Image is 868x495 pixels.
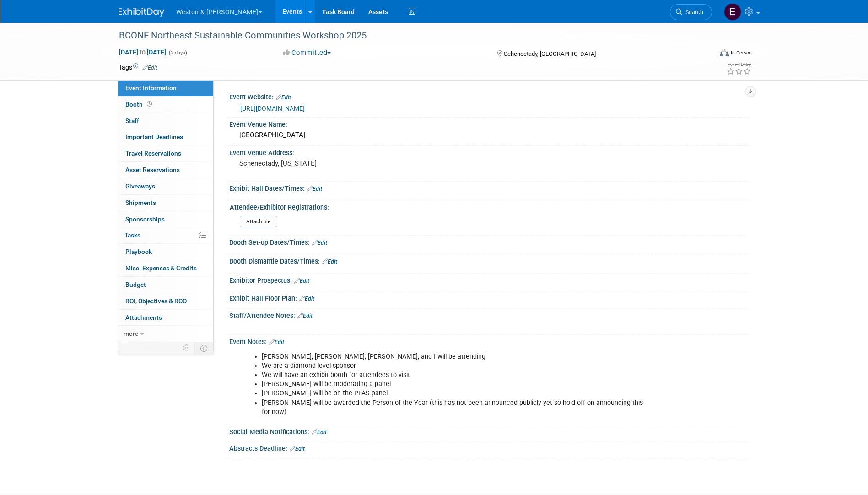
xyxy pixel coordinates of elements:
[119,63,157,72] td: Tags
[118,145,213,161] a: Travel Reservations
[118,293,213,309] a: ROI, Objectives & ROO
[240,105,305,112] a: [URL][DOMAIN_NAME]
[125,117,139,124] span: Staff
[727,63,751,67] div: Event Rating
[670,4,712,20] a: Search
[125,183,155,190] span: Giveaways
[229,274,750,285] div: Exhibitor Prospectus:
[239,159,436,167] pre: Schenectady, [US_STATE]
[229,425,750,437] div: Social Media Notifications:
[322,258,337,265] a: Edit
[229,118,750,129] div: Event Venue Name:
[262,380,644,389] li: [PERSON_NAME] will be moderating a panel
[276,94,291,101] a: Edit
[229,182,750,194] div: Exhibit Hall Dates/Times:
[118,227,213,243] a: Tasks
[730,49,752,56] div: In-Person
[116,27,698,44] div: BCONE Northeast Sustainable Communities Workshop 2025
[294,278,309,284] a: Edit
[125,297,187,305] span: ROI, Objectives & ROO
[262,371,644,380] li: We will have an exhibit booth for attendees to visit
[125,264,197,272] span: Misc. Expenses & Credits
[124,330,138,337] span: more
[145,101,154,108] span: Booth not reserved yet
[125,248,152,255] span: Playbook
[118,97,213,113] a: Booth
[720,49,729,56] img: Format-Inperson.png
[142,65,157,71] a: Edit
[236,128,743,142] div: [GEOGRAPHIC_DATA]
[124,231,140,239] span: Tasks
[312,240,327,246] a: Edit
[229,309,750,321] div: Staff/Attendee Notes:
[229,291,750,303] div: Exhibit Hall Floor Plan:
[229,90,750,102] div: Event Website:
[312,429,327,436] a: Edit
[125,84,177,91] span: Event Information
[125,215,165,223] span: Sponsorships
[307,186,322,192] a: Edit
[229,146,750,157] div: Event Venue Address:
[290,446,305,452] a: Edit
[682,9,703,16] span: Search
[118,162,213,178] a: Asset Reservations
[118,326,213,342] a: more
[168,50,187,56] span: (2 days)
[280,48,334,58] button: Committed
[118,178,213,194] a: Giveaways
[118,113,213,129] a: Staff
[269,339,284,345] a: Edit
[229,254,750,266] div: Booth Dismantle Dates/Times:
[229,236,750,247] div: Booth Set-up Dates/Times:
[262,352,644,361] li: [PERSON_NAME], [PERSON_NAME], [PERSON_NAME], and I will be attending
[230,200,746,212] div: Attendee/Exhibitor Registrations:
[229,441,750,453] div: Abstracts Deadline:
[262,389,644,398] li: [PERSON_NAME] will be on the PFAS panel
[125,199,156,206] span: Shipments
[138,48,147,56] span: to
[125,150,181,157] span: Travel Reservations
[229,335,750,347] div: Event Notes:
[297,313,313,319] a: Edit
[118,277,213,293] a: Budget
[658,48,752,61] div: Event Format
[118,195,213,211] a: Shipments
[724,3,741,21] img: Erin Lucy
[119,48,167,56] span: [DATE] [DATE]
[262,361,644,371] li: We are a diamond level sponsor
[118,80,213,96] a: Event Information
[262,398,644,417] li: [PERSON_NAME] will be awarded the Person of the Year (this has not been announced publicly yet so...
[299,296,314,302] a: Edit
[194,342,213,354] td: Toggle Event Tabs
[504,50,596,57] span: Schenectady, [GEOGRAPHIC_DATA]
[118,211,213,227] a: Sponsorships
[125,281,146,288] span: Budget
[118,129,213,145] a: Important Deadlines
[125,166,180,173] span: Asset Reservations
[179,342,195,354] td: Personalize Event Tab Strip
[118,310,213,326] a: Attachments
[119,8,164,17] img: ExhibitDay
[118,244,213,260] a: Playbook
[118,260,213,276] a: Misc. Expenses & Credits
[125,101,154,108] span: Booth
[125,133,183,140] span: Important Deadlines
[125,314,162,321] span: Attachments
